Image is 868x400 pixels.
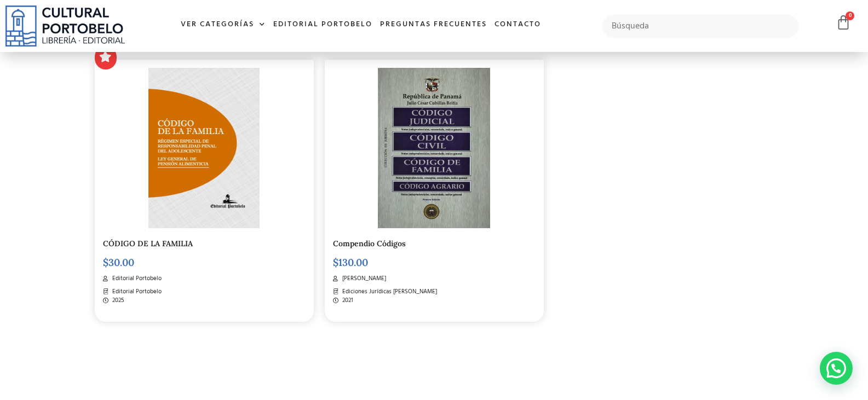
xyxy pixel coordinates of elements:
span: Editorial Portobelo [110,287,162,297]
bdi: 130.00 [333,256,368,269]
a: 0 [836,15,851,31]
a: Compendio Códigos [333,239,406,248]
span: 0 [846,11,854,20]
a: Preguntas frecuentes [376,13,491,37]
span: 2025 [110,296,124,305]
span: 2021 [340,296,353,305]
a: Editorial Portobelo [269,13,376,37]
a: CÓDIGO DE LA FAMILIA [103,239,193,248]
bdi: 30.00 [103,256,134,269]
span: Editorial Portobelo [110,274,162,283]
span: $ [333,256,338,269]
a: Contacto [491,13,545,37]
span: Ediciones Jurídicas [PERSON_NAME] [340,287,437,297]
a: Ver Categorías [177,13,269,37]
span: [PERSON_NAME] [340,274,386,283]
img: img20221020_09162956-scaled-1.jpg [378,68,490,228]
img: CD-012-PORTADA-CODIGO-FAMILIA [148,68,259,228]
input: Búsqueda [602,15,799,38]
span: $ [103,256,108,269]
